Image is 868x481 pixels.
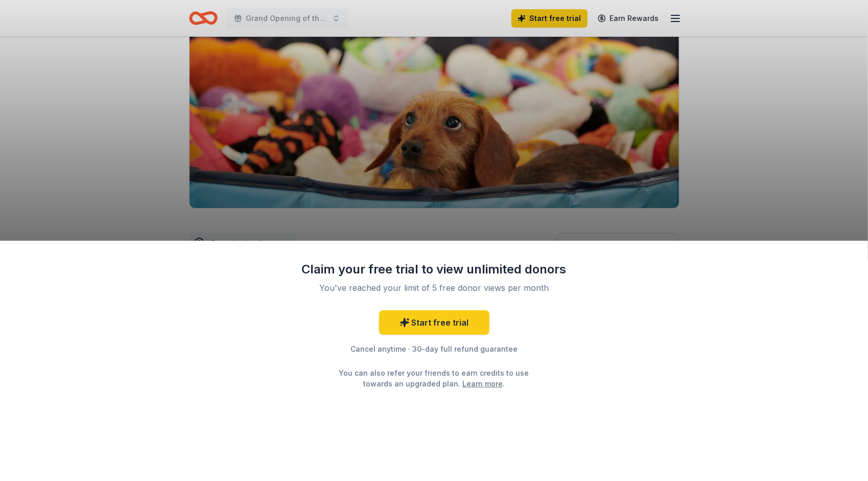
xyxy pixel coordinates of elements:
div: You can also refer your friends to earn credits to use towards an upgraded plan. . [330,368,538,389]
a: Learn more [462,378,503,389]
a: Start free trial [379,310,489,335]
div: You've reached your limit of 5 free donor views per month [314,282,555,294]
div: Claim your free trial to view unlimited donors [301,261,567,278]
div: Cancel anytime · 30-day full refund guarantee [301,343,567,355]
